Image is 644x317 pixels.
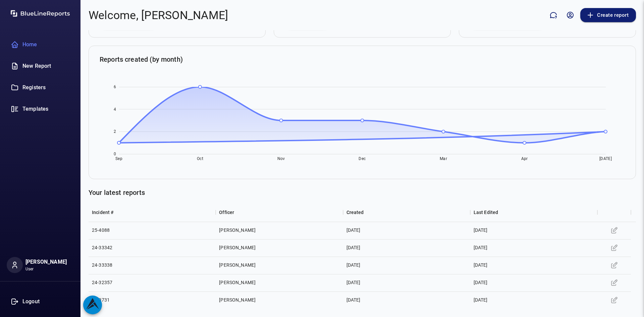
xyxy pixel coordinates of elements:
[608,277,620,288] button: Edit
[7,38,68,51] div: Home
[608,295,620,306] button: Edit
[521,156,528,161] tspan: Apr
[89,187,636,198] h6: Your latest reports
[608,260,620,271] button: Edit
[92,203,114,222] div: Incident #
[474,245,488,251] div: 15 November 2024
[440,156,447,161] tspan: Mar
[114,107,116,111] tspan: 4
[89,8,228,22] h4: Welcome, [PERSON_NAME]
[219,245,256,251] div: Elizabeth Robinson
[115,156,122,161] tspan: Sep
[474,203,498,222] div: Last Edited
[92,262,112,269] div: 24-33338
[346,297,361,304] div: 08 October 2024
[7,59,68,73] div: New Report
[92,245,112,251] div: 24-33342
[25,258,67,266] p: [PERSON_NAME]
[114,152,116,156] tspan: 0
[474,297,488,304] div: 08 October 2024
[7,81,68,94] div: Registers
[359,156,366,161] tspan: Dec
[219,227,256,234] div: Elizabeth Robinson
[599,156,612,161] tspan: [DATE]
[346,245,361,251] div: 15 November 2024
[219,203,234,222] div: Officer
[92,279,112,286] div: 24-32357
[114,129,116,134] tspan: 2
[470,203,597,222] div: Last Edited
[474,262,488,269] div: 14 November 2024
[608,242,620,254] button: Edit
[343,203,470,222] div: Created
[197,156,203,161] tspan: Oct
[89,203,216,222] div: Incident #
[580,8,636,22] button: Create report
[7,10,74,17] img: logo-BWR9Satr.png
[25,266,67,272] p: User
[474,279,488,286] div: 30 October 2024
[474,227,488,234] div: 04 September 2025
[216,203,343,222] div: Officer
[346,279,361,286] div: 30 October 2024
[346,262,361,269] div: 14 November 2024
[219,297,256,304] div: Elizabeth Robinson
[92,227,110,234] div: 25-4088
[100,54,625,65] h6: Reports created (by month)
[219,262,256,269] div: Elizabeth Robinson
[83,296,102,314] button: add
[346,203,364,222] div: Created
[7,295,68,308] div: Logout
[219,279,256,286] div: Elizabeth Robinson
[346,227,361,234] div: 04 September 2025
[608,225,620,236] button: Edit
[7,102,68,116] div: Templates
[114,85,116,89] tspan: 6
[277,156,285,161] tspan: Nov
